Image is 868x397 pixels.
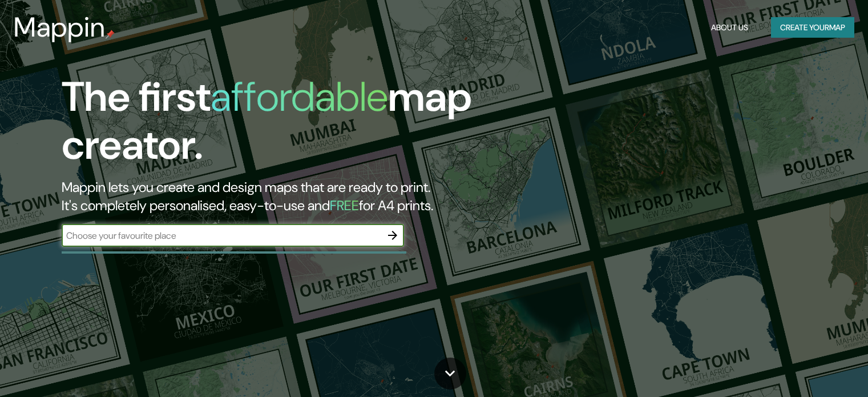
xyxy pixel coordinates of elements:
h1: affordable [211,70,388,123]
button: About Us [706,17,753,38]
img: mappin-pin [106,30,115,39]
h3: Mappin [14,11,106,43]
button: Create yourmap [771,17,854,38]
h5: FREE [330,197,359,214]
input: Choose your favourite place [62,229,381,242]
h1: The first map creator. [62,73,496,178]
h2: Mappin lets you create and design maps that are ready to print. It's completely personalised, eas... [62,178,496,215]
